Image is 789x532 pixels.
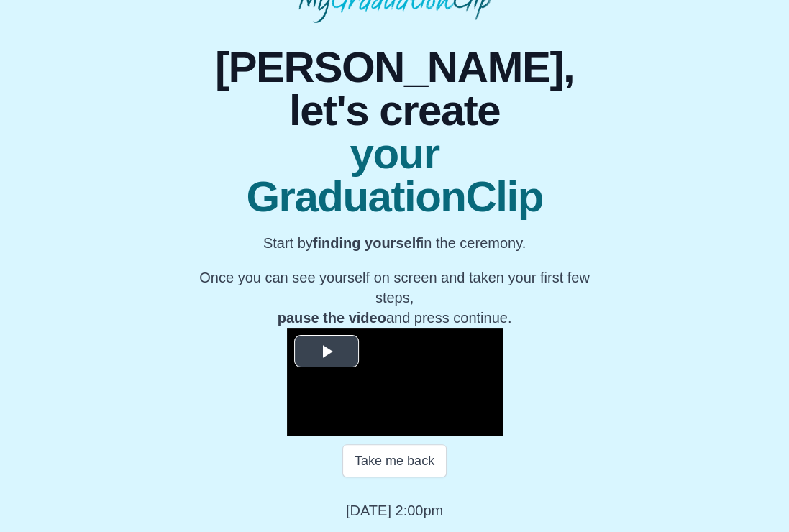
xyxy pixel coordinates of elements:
b: pause the video [278,310,386,326]
span: [PERSON_NAME], let's create [197,46,592,132]
button: Play Video [294,335,359,367]
div: Video Player [287,328,503,436]
p: Start by in the ceremony. [197,233,592,253]
p: Once you can see yourself on screen and taken your first few steps, and press continue. [197,267,592,328]
span: your GraduationClip [197,132,592,219]
p: [DATE] 2:00pm [346,500,443,520]
b: finding yourself [313,235,421,251]
button: Take me back [342,444,447,477]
